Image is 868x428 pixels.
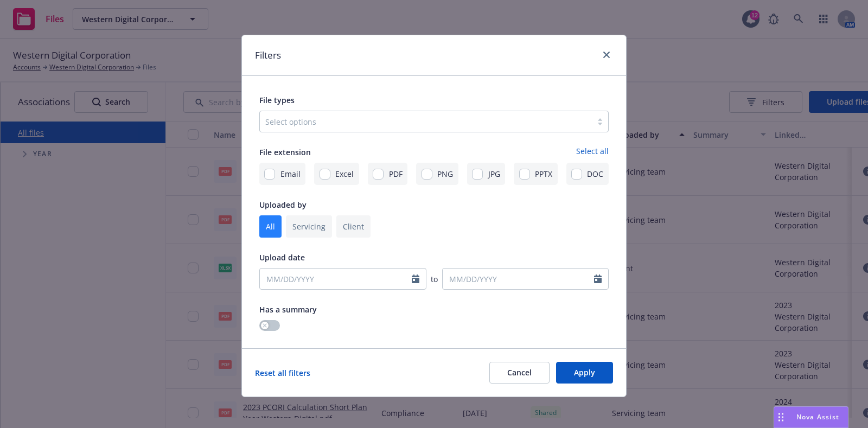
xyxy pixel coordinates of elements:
span: PDF [389,168,403,180]
span: Email [280,168,301,180]
span: Nova Assist [796,412,839,421]
span: Apply [574,367,595,378]
span: Cancel [507,367,532,378]
span: Upload date [259,252,305,263]
span: Uploaded by [259,200,307,210]
input: MM/DD/YYYY [442,268,609,290]
span: DOC [587,168,603,180]
input: MM/DD/YYYY [259,268,426,290]
span: Excel [335,168,354,180]
a: Reset all filters [255,367,310,379]
span: File types [259,95,295,105]
span: JPG [488,168,500,180]
span: File extension [259,147,311,157]
h1: Filters [255,48,281,62]
span: to [431,273,438,285]
a: Select all [576,145,609,158]
span: Has a summary [259,304,317,315]
a: close [600,48,613,61]
div: Drag to move [774,407,788,427]
button: Apply [556,362,613,384]
span: PPTX [535,168,552,180]
button: Nova Assist [774,406,848,428]
span: PNG [437,168,453,180]
button: Cancel [489,362,550,384]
